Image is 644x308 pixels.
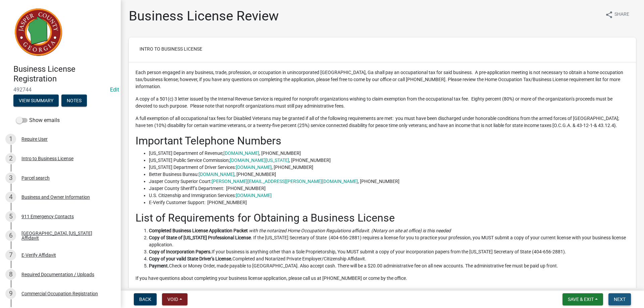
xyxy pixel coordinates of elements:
li: If your business is anything other than a Sole Proprietorship, You MUST submit a copy of your inc... [149,248,629,255]
strong: Completed Business License Application Packet [149,228,248,233]
button: Back [134,293,157,305]
p: A copy of a 501(c) 3 letter issued by the Internal Revenue Service is required for nonprofit orga... [136,96,629,110]
li: [US_STATE] Public Service Commission; , [PHONE_NUMBER] [149,157,629,164]
img: Jasper County, Georgia [13,7,64,57]
li: Jasper County Superior Court: , [PHONE_NUMBER] [149,178,629,185]
button: Save & Exit [562,293,603,305]
h4: Business License Registration [13,64,115,84]
div: Intro to Business License [21,156,73,161]
div: 911 Emergency Contacts [21,214,74,219]
button: Intro to Business License [134,43,208,55]
li: Jasper County Sheriff’s Department: [PHONE_NUMBER] [149,185,629,192]
a: [DOMAIN_NAME] [236,165,272,170]
h2: Important Telephone Numbers [136,134,629,147]
div: E-Verify Affidavit [21,253,56,257]
span: Back [139,297,151,302]
li: . If the [US_STATE] Secretary of State (404-656-2881) requires a license for you to practice your... [149,234,629,248]
span: Save & Exit [568,297,594,302]
strong: Copy of State of [US_STATE] Professional License [149,235,251,240]
strong: Copy of your valid State Driver’s License. [149,256,232,261]
div: 6 [5,230,16,241]
li: Check or Money Order, made payable to [GEOGRAPHIC_DATA]. Also accept cash. There will be a $20.00... [149,262,629,269]
div: Required Documentation / Uploads [21,272,94,277]
span: Share [614,11,629,19]
button: shareShare [600,8,635,21]
div: Require User [21,137,48,141]
li: Completed and Notarized Private Employer/Citizenship Affidavit. [149,255,629,262]
span: 492744 [13,86,107,93]
a: [DOMAIN_NAME] [223,150,259,156]
div: 8 [5,269,16,280]
div: 5 [5,211,16,222]
i: share [605,11,613,19]
wm-modal-confirm: Summary [13,98,59,104]
h2: List of Requirements for Obtaining a Business License [136,211,629,224]
button: Notes [61,95,87,107]
wm-modal-confirm: Edit Application Number [110,86,119,93]
div: 4 [5,192,16,202]
span: Void [167,297,178,302]
li: Better Business Bureau: , [PHONE_NUMBER] [149,171,629,178]
div: 7 [5,250,16,260]
a: [PERSON_NAME][EMAIL_ADDRESS][PERSON_NAME][DOMAIN_NAME] [212,179,358,184]
li: [US_STATE] Department of Revenue; , [PHONE_NUMBER] [149,150,629,157]
div: 2 [5,153,16,164]
div: Commercial Occupation Registration [21,291,98,296]
i: with the notarized Home Occupation Regulations affidavit. (Notary on site at office) is this needed [249,228,451,233]
p: Each person engaged in any business, trade, profession, or occupation in unincorporated [GEOGRAPH... [136,69,629,90]
h1: Business License Review [129,8,279,24]
div: 9 [5,288,16,299]
a: [DOMAIN_NAME][US_STATE] [230,158,289,163]
a: [DOMAIN_NAME] [236,193,272,198]
div: 1 [5,134,16,144]
button: Next [608,293,631,305]
strong: Copy of Incorporation Papers. [149,249,212,254]
div: Parcel search [21,176,50,180]
div: 3 [5,173,16,183]
a: Edit [110,86,119,93]
label: Show emails [16,116,60,124]
p: If you have questions about completing your business license application, please call us at [PHON... [136,275,629,282]
strong: Jasper County Ordinances for Home Occupations in Residential Zoning: [136,288,284,293]
li: U.S. Citizenship and Immigration Services: [149,192,629,199]
a: [DOMAIN_NAME] [199,172,234,177]
div: Business and Owner Information [21,195,90,199]
li: [US_STATE] Department of Driver Services: , [PHONE_NUMBER] [149,164,629,171]
p: A full exemption of all occupational tax fees for Disabled Veterans may be granted if all of the ... [136,115,629,129]
button: View Summary [13,95,59,107]
strong: Payment. [149,263,169,268]
li: E-Verify Customer Support: [PHONE_NUMBER] [149,199,629,206]
button: Void [162,293,187,305]
div: [GEOGRAPHIC_DATA], [US_STATE] Affidavit [21,231,110,240]
span: Next [614,297,626,302]
wm-modal-confirm: Notes [61,98,87,104]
